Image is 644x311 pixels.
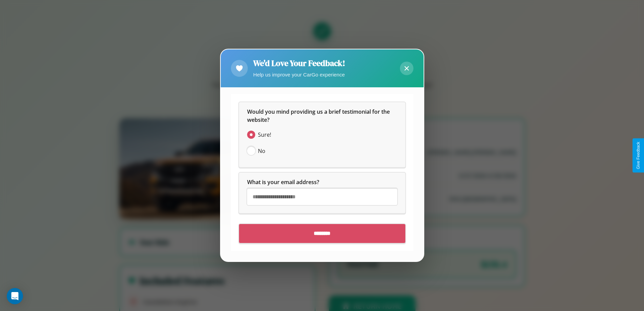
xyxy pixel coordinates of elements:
[253,58,345,69] h2: We'd Love Your Feedback!
[247,179,319,186] span: What is your email address?
[258,147,265,155] span: No
[247,108,391,124] span: Would you mind providing us a brief testimonial for the website?
[258,131,271,139] span: Sure!
[253,70,345,79] p: Help us improve your CarGo experience
[7,288,23,304] div: Open Intercom Messenger
[636,142,641,169] div: Give Feedback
